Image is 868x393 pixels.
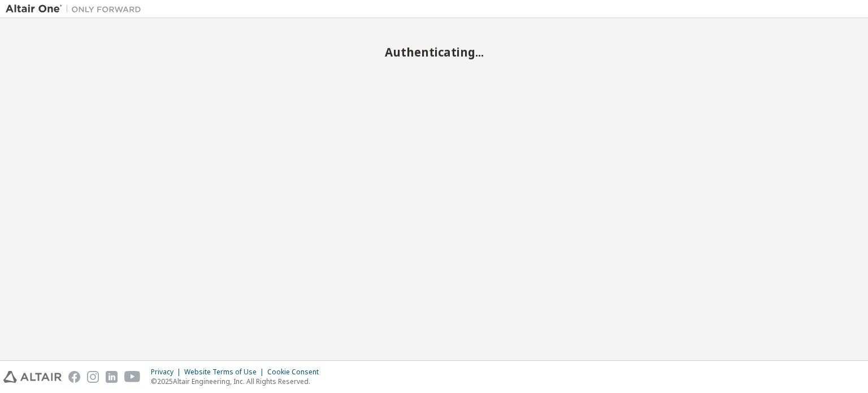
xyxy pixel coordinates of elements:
[87,371,99,383] img: instagram.svg
[184,368,267,377] div: Website Terms of Use
[151,368,184,377] div: Privacy
[124,371,141,383] img: youtube.svg
[106,371,118,383] img: linkedin.svg
[267,368,325,377] div: Cookie Consent
[6,3,147,15] img: Altair One
[3,371,62,383] img: altair_logo.svg
[151,377,325,386] p: © 2025 Altair Engineering, Inc. All Rights Reserved.
[6,45,862,59] h2: Authenticating...
[68,371,80,383] img: facebook.svg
